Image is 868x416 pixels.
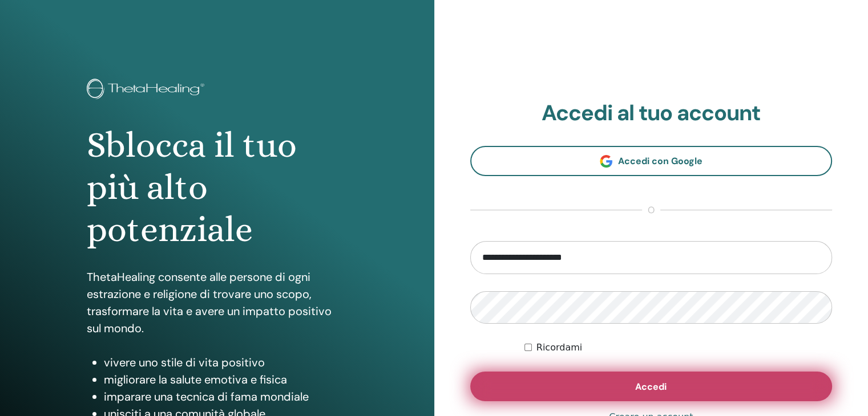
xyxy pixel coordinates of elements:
li: imparare una tecnica di fama mondiale [104,388,348,405]
span: o [642,203,660,217]
label: Ricordami [536,341,582,354]
li: migliorare la salute emotiva e fisica [104,371,348,388]
li: vivere uno stile di vita positivo [104,354,348,371]
h1: Sblocca il tuo più alto potenziale [87,124,348,251]
p: ThetaHealing consente alle persone di ogni estrazione e religione di trovare uno scopo, trasforma... [87,268,348,337]
span: Accedi [635,381,667,393]
a: Accedi con Google [470,146,833,176]
button: Accedi [470,372,833,401]
div: Keep me authenticated indefinitely or until I manually logout [524,341,832,354]
span: Accedi con Google [618,155,703,167]
h2: Accedi al tuo account [470,100,833,127]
